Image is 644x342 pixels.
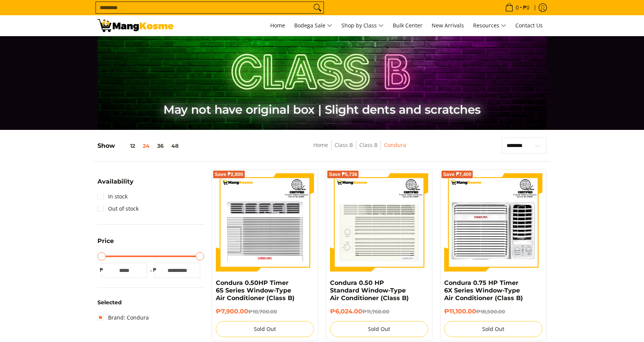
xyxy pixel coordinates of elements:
span: Shop by Class [341,21,384,30]
a: Class B [335,141,353,149]
h6: ₱6,024.00 [330,308,428,315]
span: Condura [384,141,406,150]
summary: Open [97,179,134,190]
a: Shop by Class [338,15,387,36]
summary: Open [97,238,114,250]
img: Condura 0.75 HP Timer 6X Series Window-Type Air Conditioner (Class B) [444,173,542,272]
img: Class B Class B Condura | Page 2 | Mang Kosme [97,19,174,32]
del: ₱18,500.00 [476,308,505,315]
a: Condura 0.75 HP Timer 6X Series Window-Type Air Conditioner (Class B) [444,279,523,302]
a: Contact Us [512,15,547,36]
del: ₱10,700.00 [248,308,277,315]
span: ₱0 [522,5,531,10]
span: Save ₱7,400 [443,172,472,177]
span: ₱ [151,266,158,274]
span: Contact Us [515,22,543,29]
a: Out of stock [97,203,139,215]
button: Sold Out [444,321,542,337]
a: New Arrivals [428,15,468,36]
del: ₱11,760.00 [362,308,389,315]
button: Search [311,2,324,13]
button: Sold Out [216,321,314,337]
h5: Show [97,142,182,150]
a: Condura 0.50HP Timer 6S Series Window-Type Air Conditioner (Class B) [216,279,295,302]
a: Class B [359,141,378,149]
a: Resources [469,15,510,36]
img: Condura 0.50HP Timer 6S Series Window-Type Air Conditioner (Class B) [216,173,314,272]
a: Home [313,141,328,149]
a: Bulk Center [389,15,426,36]
a: Bodega Sale [290,15,336,36]
a: Home [266,15,289,36]
nav: Main Menu [181,15,547,36]
h6: ₱11,100.00 [444,308,542,315]
span: Home [270,22,285,29]
button: 12 [115,143,139,149]
span: ₱ [97,266,105,274]
a: Condura 0.50 HP Standard Window-Type Air Conditioner (Class B) [330,279,409,302]
span: Resources [473,21,506,30]
span: New Arrivals [432,22,464,29]
button: Sold Out [330,321,428,337]
img: Condura 0.50 HP Standard Window-Type Air Conditioner (Class B) [330,173,428,272]
a: In stock [97,190,128,203]
span: • [503,3,532,12]
span: Save ₱2,800 [215,172,243,177]
nav: Breadcrumbs [258,141,462,158]
span: Bodega Sale [294,21,332,30]
h6: ₱7,900.00 [216,308,314,315]
span: Price [97,238,114,244]
h6: Selected [97,299,204,306]
span: Save ₱5,736 [329,172,357,177]
a: Brand: Condura [97,312,149,324]
button: 48 [167,143,182,149]
span: Availability [97,179,134,185]
span: 0 [515,5,520,10]
button: 36 [153,143,167,149]
button: 24 [139,143,153,149]
span: Bulk Center [393,22,422,29]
